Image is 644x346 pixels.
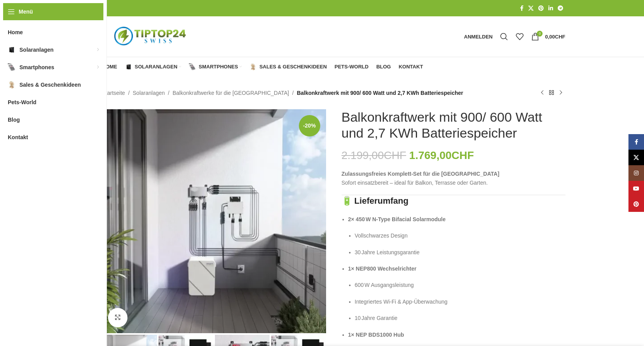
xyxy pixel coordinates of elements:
img: Balkonkraftwerk mit Speicher [102,109,326,333]
a: Startseite [102,89,125,97]
span: Blog [8,113,20,127]
span: Solaranlagen [135,64,178,70]
a: Home [102,59,117,75]
p: 30 Jahre Leistungsgarantie [355,248,565,257]
bdi: 2.199,00 [342,149,407,161]
a: Sales & Geschenkideen [250,59,326,75]
span: Anmelden [464,34,493,39]
img: Solaranlagen [125,63,132,70]
a: Kontakt [399,59,423,75]
span: Home [102,64,117,70]
a: Instagram Social Link [628,165,644,181]
a: LinkedIn Social Link [546,3,555,14]
a: X Social Link [526,3,536,14]
a: Facebook Social Link [628,134,644,150]
span: CHF [384,149,407,161]
img: Sales & Geschenkideen [8,81,16,89]
p: Vollschwarzes Design [355,231,565,240]
a: Telegram Social Link [555,3,565,14]
p: Sofort einsatzbereit – ideal für Balkon, Terrasse oder Garten. [342,170,565,187]
a: Suche [496,29,512,44]
a: Pinterest Social Link [536,3,546,14]
a: Vorheriges Produkt [538,88,547,98]
a: Blog [376,59,391,75]
h1: Balkonkraftwerk mit 900/ 600 Watt und 2,7 KWh Batteriespeicher [342,109,565,141]
span: Smartphones [199,64,238,70]
nav: Breadcrumb [102,89,463,97]
p: 600 W Ausgangsleistung [355,281,565,289]
span: -20% [299,115,320,136]
span: Pets-World [335,64,368,70]
a: Pinterest Social Link [628,196,644,212]
span: Solaranlagen [19,43,54,57]
a: Facebook Social Link [518,3,526,14]
span: Blog [376,64,391,70]
span: CHF [555,34,565,40]
a: Solaranlagen [133,89,165,97]
a: Nächstes Produkt [556,88,565,98]
span: Kontakt [8,130,28,144]
strong: Zulassungsfreies Komplett‑Set für die [GEOGRAPHIC_DATA] [342,171,499,177]
strong: 1× NEP800 Wechselrichter [348,266,417,272]
a: Smartphones [189,59,242,75]
p: 10 Jahre Garantie [355,314,565,322]
span: CHF [452,149,474,161]
a: 0 0,00CHF [527,29,569,44]
img: Smartphones [189,63,196,70]
a: Balkonkraftwerke für die [GEOGRAPHIC_DATA] [173,89,289,97]
a: Solaranlagen [125,59,182,75]
span: Balkonkraftwerk mit 900/ 600 Watt und 2,7 KWh Batteriespeicher [297,89,463,97]
strong: 2× 450 W N‑Type Bifacial Solarmodule [348,216,446,222]
a: Logo der Website [102,33,199,39]
img: Solaranlagen [8,46,16,54]
span: Sales & Geschenkideen [259,64,326,70]
span: Menü [19,7,33,16]
a: Anmelden [460,29,497,44]
a: YouTube Social Link [628,181,644,196]
a: Pets-World [335,59,368,75]
div: Hauptnavigation [98,59,427,75]
div: Meine Wunschliste [512,29,527,44]
p: Integriertes Wi‑Fi & App‑Überwachung [355,297,565,306]
img: Sales & Geschenkideen [250,63,257,70]
span: Kontakt [399,64,423,70]
span: Home [8,25,23,39]
h3: 🔋 Lieferumfang [342,195,565,207]
bdi: 0,00 [545,34,565,40]
span: 0 [537,31,543,37]
span: Smartphones [19,60,54,74]
span: Pets-World [8,95,37,109]
bdi: 1.769,00 [409,149,474,161]
span: Sales & Geschenkideen [19,78,81,92]
strong: 1× NEP BDS1000 Hub [348,332,404,338]
a: X Social Link [628,150,644,165]
img: Smartphones [8,63,16,71]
